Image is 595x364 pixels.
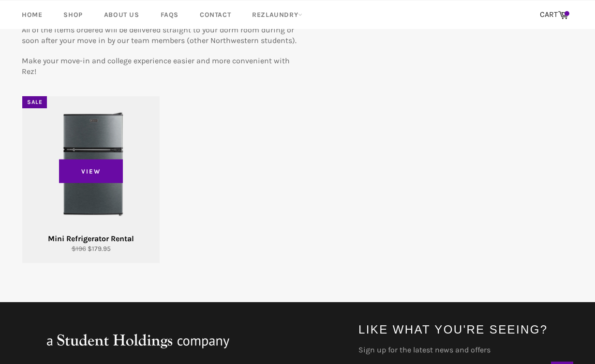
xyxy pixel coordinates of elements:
[54,0,92,29] a: Shop
[22,321,254,360] img: aStudentHoldingsNFPcompany_large.png
[94,0,149,29] a: About Us
[242,0,312,29] a: RezLaundry
[29,233,154,244] div: Mini Refrigerator Rental
[22,96,160,263] a: Mini Refrigerator Rental Mini Refrigerator Rental $196 $179.95 View
[59,159,123,183] span: View
[151,0,188,29] a: FAQs
[22,56,297,77] p: Make your move-in and college experience easier and more convenient with Rez!
[358,321,573,337] h4: Like what you're seeing?
[22,25,297,46] p: All of the items ordered will be delivered straight to your dorm room during or soon after your m...
[358,345,573,355] label: Sign up for the latest news and offers
[190,0,240,29] a: Contact
[12,0,52,29] a: Home
[535,5,573,25] a: CART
